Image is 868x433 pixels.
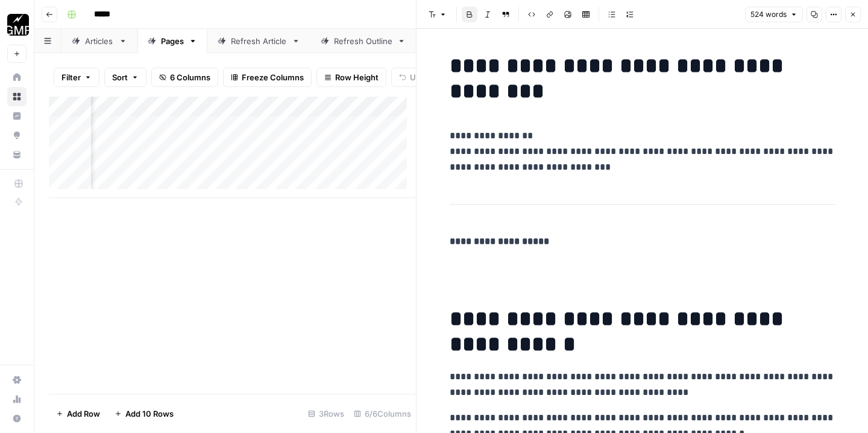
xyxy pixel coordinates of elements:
span: Undo [410,71,430,83]
a: Settings [7,370,27,390]
span: Freeze Columns [242,71,304,83]
button: Workspace: Growth Marketing Pro [7,10,27,40]
button: Sort [104,68,146,87]
button: 6 Columns [151,68,218,87]
button: Add 10 Rows [107,404,181,423]
button: 524 words [745,7,803,22]
button: Freeze Columns [223,68,312,87]
a: Refresh Outline [310,29,416,53]
div: Refresh Article [231,35,287,47]
a: Refresh Article [207,29,310,53]
span: Add 10 Rows [125,408,174,420]
span: Sort [112,71,128,83]
button: Undo [391,68,438,87]
img: Growth Marketing Pro Logo [7,14,29,36]
div: Articles [85,35,114,47]
a: Browse [7,87,27,106]
a: Your Data [7,145,27,164]
span: Row Height [335,71,379,83]
div: Pages [161,35,184,47]
a: Home [7,68,27,87]
a: Insights [7,106,27,126]
a: Articles [61,29,137,53]
span: 6 Columns [170,71,210,83]
span: Filter [61,71,81,83]
button: Help + Support [7,409,27,428]
div: 3 Rows [303,404,349,423]
span: Add Row [67,408,100,420]
a: Pages [137,29,207,53]
div: 6/6 Columns [349,404,416,423]
a: Opportunities [7,126,27,145]
button: Row Height [316,68,386,87]
button: Filter [54,68,99,87]
button: Add Row [49,404,107,423]
div: Refresh Outline [334,35,392,47]
span: 524 words [750,9,787,20]
a: Usage [7,390,27,409]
